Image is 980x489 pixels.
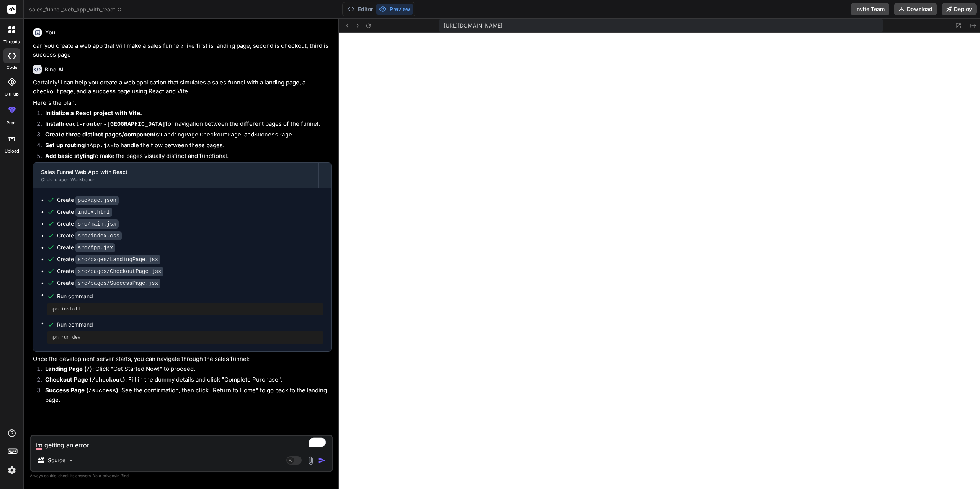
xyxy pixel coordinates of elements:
[45,66,64,73] h6: Bind AI
[87,366,90,373] code: /
[57,244,115,252] div: Create
[57,232,122,240] div: Create
[318,457,326,464] img: icon
[103,473,116,478] span: privacy
[942,3,977,15] button: Deploy
[75,208,112,217] code: index.html
[33,163,318,188] button: Sales Funnel Web App with ReactClick to open Workbench
[344,4,376,15] button: Editor
[75,255,160,264] code: src/pages/LandingPage.jsx
[254,132,292,138] code: SuccessPage
[160,132,198,138] code: LandingPage
[68,457,74,464] img: Pick Models
[5,464,18,477] img: settings
[57,255,160,263] div: Create
[41,177,311,183] div: Click to open Workbench
[50,306,320,312] pre: npm install
[7,120,17,126] label: prem
[851,3,889,15] button: Invite Team
[57,220,119,228] div: Create
[57,267,163,275] div: Create
[33,78,332,96] p: Certainly! I can help you create a web application that simulates a sales funnel with a landing p...
[90,143,114,149] code: App.jsx
[57,279,160,287] div: Create
[45,141,85,149] strong: Set up routing
[39,130,332,141] li: : , , and .
[39,120,332,130] li: for navigation between the different pages of the funnel.
[45,376,125,383] strong: Checkout Page ( )
[7,64,17,71] label: code
[45,120,165,127] strong: Install
[339,33,980,489] iframe: To enrich screen reader interactions, please activate Accessibility in Grammarly extension settings
[75,219,119,229] code: src/main.jsx
[75,267,163,276] code: src/pages/CheckoutPage.jsx
[39,141,332,152] li: in to handle the flow between these pages.
[45,131,159,138] strong: Create three distinct pages/components
[75,196,119,205] code: package.json
[39,152,332,162] li: to make the pages visually distinct and functional.
[376,4,413,15] button: Preview
[3,39,20,45] label: threads
[33,355,332,364] p: Once the development server starts, you can navigate through the sales funnel:
[31,436,332,450] textarea: To enrich screen reader interactions, please activate Accessibility in Grammarly extension settings
[30,472,333,479] p: Always double-check its answers. Your in Bind
[39,365,332,375] li: : Click "Get Started Now!" to proceed.
[41,168,311,176] div: Sales Funnel Web App with React
[57,208,112,216] div: Create
[88,388,116,394] code: /success
[57,292,323,300] span: Run command
[50,335,320,341] pre: npm run dev
[45,109,142,117] strong: Initialize a React project with Vite.
[45,387,118,394] strong: Success Page ( )
[306,456,315,465] img: attachment
[200,132,241,138] code: CheckoutPage
[5,148,19,154] label: Upload
[62,121,165,128] code: react-router-[GEOGRAPHIC_DATA]
[5,91,19,97] label: GitHub
[894,3,937,15] button: Download
[57,196,119,204] div: Create
[75,243,115,252] code: src/App.jsx
[75,231,122,240] code: src/index.css
[33,42,332,59] p: can you create a web app that will make a sales funnel? like first is landing page, second is che...
[45,152,93,159] strong: Add basic styling
[45,365,92,372] strong: Landing Page ( )
[92,377,123,383] code: /checkout
[39,375,332,386] li: : Fill in the dummy details and click "Complete Purchase".
[29,6,122,13] span: sales_funnel_web_app_with_react
[39,386,332,404] li: : See the confirmation, then click "Return to Home" to go back to the landing page.
[75,279,160,288] code: src/pages/SuccessPage.jsx
[48,457,65,464] p: Source
[444,22,503,29] span: [URL][DOMAIN_NAME]
[57,321,323,328] span: Run command
[33,99,332,107] p: Here's the plan:
[45,29,56,36] h6: You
